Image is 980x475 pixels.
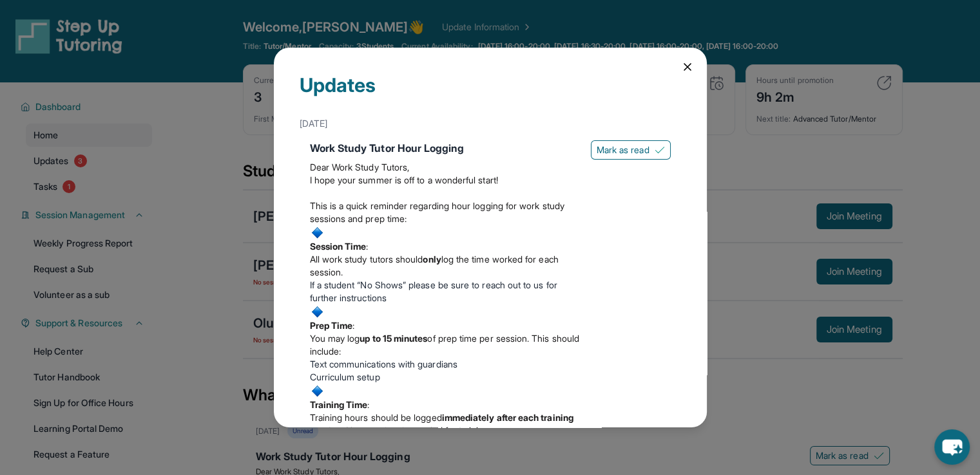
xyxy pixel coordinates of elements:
[352,320,354,331] span: :
[310,399,368,410] strong: Training Time
[300,73,681,112] div: Updates
[310,412,442,423] span: Training hours should be logged
[310,225,325,240] img: :small_blue_diamond:
[341,425,491,436] span: . No prep time is needed for training.
[310,174,498,185] span: I hope your summer is off to a wonderful start!
[310,304,325,319] img: :small_blue_diamond:
[934,429,970,465] button: chat-button
[366,241,368,252] span: :
[310,162,410,172] span: Dear Work Study Tutors,
[310,200,564,224] span: This is a quick reminder regarding hour logging for work study sessions and prep time:
[423,254,441,265] strong: only
[310,241,367,252] strong: Session Time
[310,333,360,344] span: You may log
[310,384,325,398] img: :small_blue_diamond:
[310,333,580,357] span: of prep time per session. This should include:
[300,112,681,135] div: [DATE]
[310,254,423,265] span: All work study tutors should
[310,412,573,436] strong: immediately after each training session
[310,279,557,303] span: If a student “No Shows” please be sure to reach out to us for further instructions
[310,320,353,331] strong: Prep Time
[591,140,671,160] button: Mark as read
[597,144,649,156] span: Mark as read
[367,399,369,410] span: :
[310,359,457,369] span: Text communications with guardians
[360,333,427,344] strong: up to 15 minutes
[310,140,581,156] div: Work Study Tutor Hour Logging
[310,371,380,382] span: Curriculum setup
[655,145,665,155] img: Mark as read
